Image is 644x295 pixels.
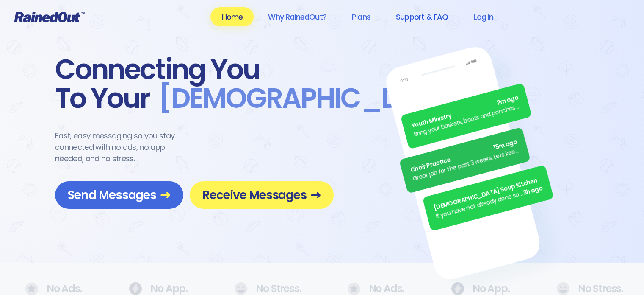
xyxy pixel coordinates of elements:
span: Receive Messages [202,188,321,202]
div: Choir Practice [409,138,518,175]
img: No Ads. [451,282,464,295]
div: Youth Ministry [411,93,520,131]
div: Fast, easy messaging so you stay connected with no ads, no app needed, and no stress. [55,130,191,164]
a: Plans [341,7,381,26]
div: [DEMOGRAPHIC_DATA] Soup Kitchen [433,175,542,213]
div: Great job for the past 3 weeks. Lets keep it up. [412,146,520,183]
a: Send Messages [55,181,183,209]
a: Why RainedOut? [257,7,337,26]
a: Log In [462,7,504,26]
div: No Stress. [234,282,296,295]
a: Support & FAQ [385,7,459,26]
span: 3h ago [522,184,544,198]
span: Send Messages [68,188,171,202]
div: Connecting You To Your [55,55,334,113]
div: Bring your baskets, boots and ponchos the Annual [DATE] Egg [PERSON_NAME] is ON! See everyone there. [413,102,522,139]
img: No Ads. [556,282,569,295]
span: [DEMOGRAPHIC_DATA] . [150,84,470,113]
a: Receive Messages [190,181,334,209]
div: No App. [129,282,183,295]
span: 15m ago [492,138,518,152]
div: No Stress. [556,282,619,295]
div: If you have not already done so, please remember to turn in your fundraiser money [DATE]! [435,189,524,221]
img: No Ads. [234,282,247,295]
img: No Ads. [129,282,142,295]
span: 2m ago [496,93,520,108]
div: No App. [451,282,506,295]
a: Home [210,7,254,26]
